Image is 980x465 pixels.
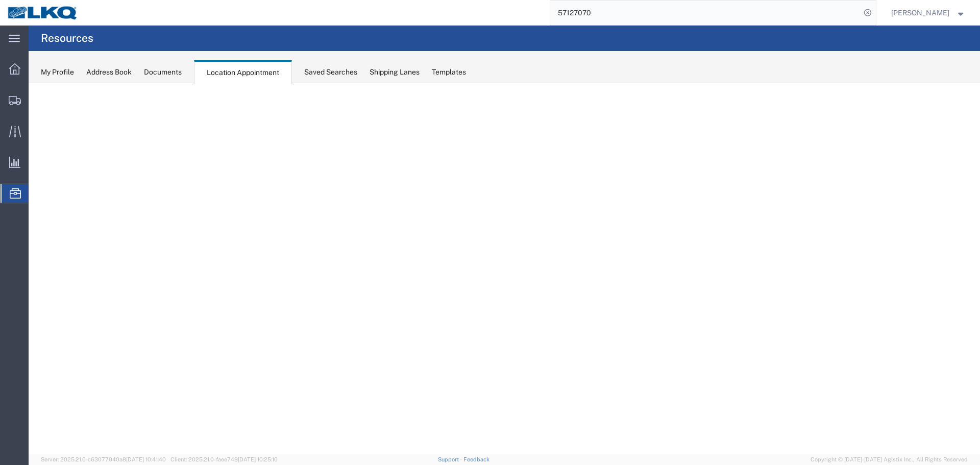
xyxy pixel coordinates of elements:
span: Client: 2025.21.0-faee749 [170,456,278,462]
div: Shipping Lanes [370,67,420,78]
div: Saved Searches [304,67,357,78]
div: Address Book [86,67,132,78]
a: Support [438,456,463,462]
span: [DATE] 10:25:10 [238,456,278,462]
button: [PERSON_NAME] [891,7,966,19]
span: Oscar Davila [891,7,949,18]
div: Location Appointment [194,60,292,84]
span: Server: 2025.21.0-c63077040a8 [41,456,166,462]
div: My Profile [41,67,74,78]
h4: Resources [41,26,93,51]
img: logo [7,5,79,20]
input: Search for shipment number, reference number [550,1,861,25]
div: Documents [144,67,182,78]
div: Templates [432,67,466,78]
span: [DATE] 10:41:40 [126,456,166,462]
iframe: FS Legacy Container [29,83,980,454]
span: Copyright © [DATE]-[DATE] Agistix Inc., All Rights Reserved [811,455,968,464]
a: Feedback [463,456,489,462]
